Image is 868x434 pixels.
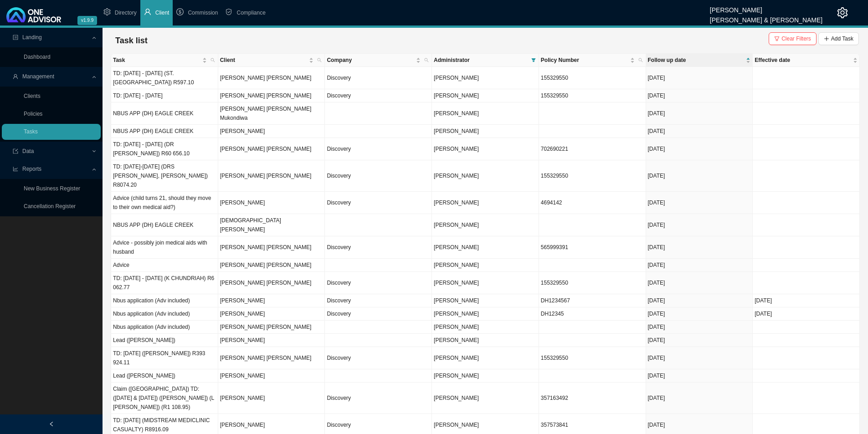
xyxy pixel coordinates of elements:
div: [PERSON_NAME] & [PERSON_NAME] [710,12,822,22]
td: [PERSON_NAME] [218,125,325,138]
td: [DATE] [646,369,753,383]
td: [PERSON_NAME] [218,192,325,214]
span: filter [529,54,538,66]
span: [PERSON_NAME] [434,297,479,304]
a: New Business Register [24,185,80,192]
span: Landing [22,34,42,41]
th: Client [218,54,325,67]
td: [DATE] [646,321,753,334]
span: setting [103,8,111,15]
span: Follow up date [648,56,745,65]
span: Commission [188,10,218,16]
td: [DATE] [753,307,860,321]
span: [PERSON_NAME] [434,373,479,379]
td: [DATE] [646,307,753,321]
td: TD: [DATE] - [DATE] (DR [PERSON_NAME]) R60 656.10 [111,138,218,160]
td: Nbus application (Adv included) [111,307,218,321]
span: Compliance [236,10,265,16]
td: TD: [DATE]-[DATE] (DRS [PERSON_NAME], [PERSON_NAME]) R8074.20 [111,160,218,192]
a: Policies [24,111,42,117]
span: search [211,58,215,62]
td: [DATE] [646,347,753,369]
td: 155329550 [539,89,646,102]
td: TD: [DATE] - [DATE] (ST. [GEOGRAPHIC_DATA]) R597.10 [111,67,218,89]
td: Advice - possibly join medical aids with husband [111,236,218,259]
span: import [13,148,18,154]
a: Cancellation Register [24,203,76,209]
button: Add Task [818,32,859,45]
span: search [209,54,217,66]
td: [PERSON_NAME] [PERSON_NAME] [218,347,325,369]
td: [PERSON_NAME] [218,294,325,307]
td: Discovery [325,160,432,192]
span: Data [22,148,34,154]
span: Policy Number [541,56,628,65]
td: NBUS APP (DH) EAGLE CREEK [111,214,218,236]
span: [PERSON_NAME] [434,173,479,179]
th: Company [325,54,432,67]
span: v1.9.9 [77,16,97,25]
span: [PERSON_NAME] [434,280,479,286]
span: safety [225,8,232,15]
span: Client [155,10,169,16]
td: [DATE] [646,138,753,160]
span: [PERSON_NAME] [434,92,479,99]
span: search [422,54,431,66]
td: [PERSON_NAME] [PERSON_NAME] [218,236,325,259]
span: Company [327,56,414,65]
td: 4694142 [539,192,646,214]
span: setting [837,7,848,18]
th: Policy Number [539,54,646,67]
span: [PERSON_NAME] [434,146,479,152]
span: search [637,54,645,66]
td: 155329550 [539,160,646,192]
td: [DATE] [646,272,753,294]
span: search [315,54,324,66]
td: Discovery [325,236,432,259]
td: [PERSON_NAME] [218,383,325,414]
td: [DATE] [646,160,753,192]
td: [PERSON_NAME] [218,369,325,383]
span: search [638,58,643,62]
span: filter [531,58,536,62]
span: [PERSON_NAME] [434,199,479,206]
span: [PERSON_NAME] [434,75,479,81]
span: user [144,8,151,15]
td: [DATE] [646,294,753,307]
td: [DATE] [646,214,753,236]
td: Nbus application (Adv included) [111,321,218,334]
td: NBUS APP (DH) EAGLE CREEK [111,102,218,125]
span: Task [113,56,200,65]
td: Claim ([GEOGRAPHIC_DATA]) TD: ([DATE] & [DATE]) ([PERSON_NAME]) (L [PERSON_NAME]) (R1 108.95) [111,383,218,414]
span: [PERSON_NAME] [434,244,479,250]
td: 155329550 [539,347,646,369]
td: [PERSON_NAME] [PERSON_NAME] Mukondiwa [218,102,325,125]
span: [PERSON_NAME] [434,337,479,343]
span: [PERSON_NAME] [434,128,479,134]
td: [DATE] [646,67,753,89]
span: Client [220,56,308,65]
td: [DATE] [646,236,753,259]
td: Discovery [325,347,432,369]
span: [PERSON_NAME] [434,355,479,361]
td: 155329550 [539,67,646,89]
td: [PERSON_NAME] [PERSON_NAME] [218,272,325,294]
td: Nbus application (Adv included) [111,294,218,307]
td: DH1234567 [539,294,646,307]
span: Management [22,73,54,80]
td: 357163492 [539,383,646,414]
td: [DATE] [646,334,753,347]
td: Advice (child turns 21, should they move to their own medical aid?) [111,192,218,214]
span: [PERSON_NAME] [434,110,479,117]
span: user [13,74,18,79]
td: Discovery [325,192,432,214]
span: [PERSON_NAME] [434,262,479,268]
th: Task [111,54,218,67]
span: search [317,58,322,62]
td: Discovery [325,138,432,160]
td: Advice [111,259,218,272]
td: Discovery [325,89,432,102]
td: Lead ([PERSON_NAME]) [111,334,218,347]
span: [PERSON_NAME] [434,311,479,317]
td: [DATE] [646,192,753,214]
